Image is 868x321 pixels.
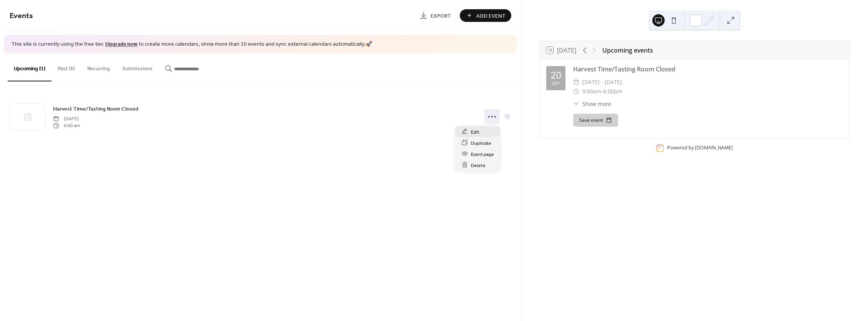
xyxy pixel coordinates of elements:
[602,46,653,55] div: Upcoming events
[550,70,561,80] div: 20
[582,87,601,96] span: 9:00am
[12,41,372,48] span: This site is currently using the free tier. to create more calendars, show more than 10 events an...
[582,100,611,108] span: Show more
[552,81,560,86] div: Sep
[573,78,579,87] div: ​
[431,12,451,20] span: Export
[573,114,618,127] button: Save event
[81,53,116,81] button: Recurring
[53,105,138,113] span: Harvest Time/Tasting Room Closed
[601,87,603,96] span: -
[603,87,622,96] span: 6:00pm
[10,8,33,23] span: Events
[471,161,486,169] span: Delete
[53,122,80,129] span: 9:00 am
[471,139,491,147] span: Duplicate
[476,12,506,20] span: Add Event
[667,145,733,151] div: Powered by
[695,145,733,151] a: [DOMAIN_NAME]
[460,9,511,22] button: Add Event
[573,100,579,108] div: ​
[573,100,611,108] button: ​Show more
[573,87,579,96] div: ​
[105,39,138,50] a: Upgrade now
[116,53,159,81] button: Submissions
[573,65,843,74] div: Harvest Time/Tasting Room Closed
[53,104,138,113] a: Harvest Time/Tasting Room Closed
[414,9,457,22] a: Export
[471,128,479,136] span: Edit
[471,150,494,158] span: Event page
[52,53,81,81] button: Past (6)
[53,115,80,122] span: [DATE]
[582,78,622,87] span: [DATE] - [DATE]
[8,53,52,81] button: Upcoming (1)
